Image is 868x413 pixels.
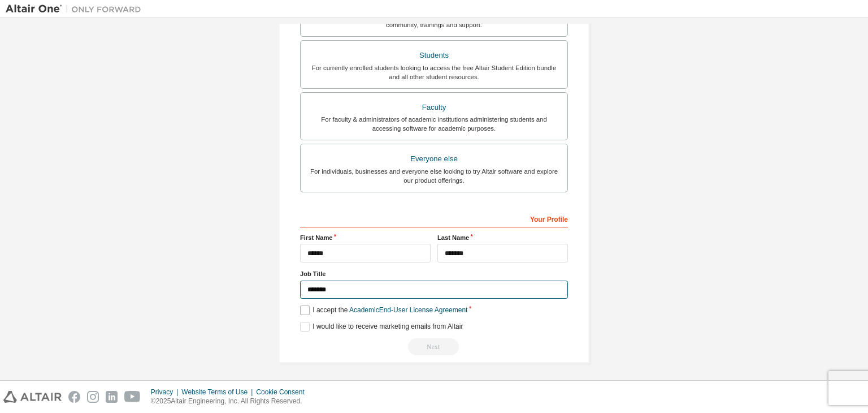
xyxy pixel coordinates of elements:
[307,63,561,81] div: For currently enrolled students looking to access the free Altair Student Edition bundle and all ...
[307,151,561,167] div: Everyone else
[68,391,80,403] img: facebook.svg
[307,167,561,185] div: For individuals, businesses and everyone else looking to try Altair software and explore our prod...
[87,391,99,403] img: instagram.svg
[124,391,141,403] img: youtube.svg
[300,338,568,355] div: Read and acccept EULA to continue
[300,269,568,278] label: Job Title
[300,322,463,332] label: I would like to receive marketing emails from Altair
[256,388,311,397] div: Cookie Consent
[307,48,561,63] div: Students
[349,306,467,314] a: Academic End-User License Agreement
[106,391,118,403] img: linkedin.svg
[437,233,568,242] label: Last Name
[300,233,431,242] label: First Name
[151,397,311,406] p: © 2025 Altair Engineering, Inc. All Rights Reserved.
[6,3,147,15] img: Altair One
[300,306,467,315] label: I accept the
[307,115,561,133] div: For faculty & administrators of academic institutions administering students and accessing softwa...
[300,209,568,227] div: Your Profile
[181,388,256,397] div: Website Terms of Use
[307,100,561,115] div: Faculty
[3,391,62,403] img: altair_logo.svg
[151,388,181,397] div: Privacy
